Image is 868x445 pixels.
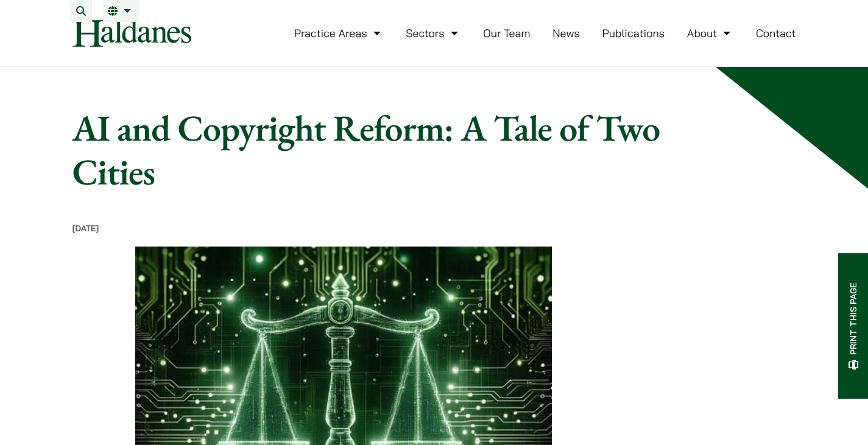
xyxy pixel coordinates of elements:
[687,26,733,40] a: About
[72,223,99,234] time: [DATE]
[756,26,796,40] a: Contact
[72,19,191,47] img: Logo of Haldanes
[483,26,530,40] a: Our Team
[72,106,705,194] h1: AI and Copyright Reform: A Tale of Two Cities
[108,6,134,16] a: EN
[602,26,665,40] a: Publications
[294,26,384,40] a: Practice Areas
[406,26,460,40] a: Sectors
[552,26,580,40] a: News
